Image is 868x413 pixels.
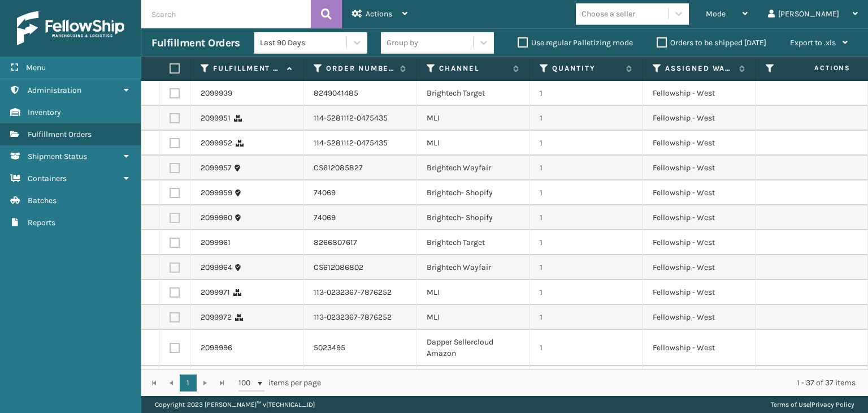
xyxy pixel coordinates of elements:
[151,36,240,50] h3: Fulfillment Orders
[28,196,57,205] span: Batches
[643,205,756,230] td: Fellowship - West
[530,131,643,156] td: 1
[155,396,315,413] p: Copyright 2023 [PERSON_NAME]™ v [TECHNICAL_ID]
[530,205,643,230] td: 1
[643,106,756,131] td: Fellowship - West
[201,287,230,298] a: 2099971
[238,375,321,392] span: items per page
[643,180,756,205] td: Fellowship - West
[643,230,756,255] td: Fellowship - West
[790,38,836,48] span: Export to .xls
[303,131,416,156] td: 114-5281112-0475435
[643,131,756,156] td: Fellowship - West
[530,305,643,330] td: 1
[303,305,416,330] td: 113-0232367-7876252
[643,255,756,280] td: Fellowship - West
[811,401,854,408] a: Privacy Policy
[416,131,530,156] td: MLI
[201,237,231,248] a: 2099961
[643,156,756,180] td: Fellowship - West
[518,38,633,48] label: Use regular Palletizing mode
[303,230,416,255] td: 8266807617
[213,63,281,74] label: Fulfillment Order Id
[530,255,643,280] td: 1
[643,305,756,330] td: Fellowship - West
[201,262,232,273] a: 2099964
[530,156,643,180] td: 1
[416,180,530,205] td: Brightech- Shopify
[303,366,416,402] td: 5023495
[387,37,418,49] div: Group by
[260,37,348,49] div: Last 90 Days
[303,106,416,131] td: 114-5281112-0475435
[771,401,810,408] a: Terms of Use
[416,205,530,230] td: Brightech- Shopify
[530,106,643,131] td: 1
[201,88,232,99] a: 2099939
[706,9,726,19] span: Mode
[28,218,55,227] span: Reports
[643,280,756,305] td: Fellowship - West
[28,152,87,161] span: Shipment Status
[303,81,416,106] td: 8249041485
[416,280,530,305] td: MLI
[416,81,530,106] td: Brightech Target
[416,230,530,255] td: Brightech Target
[530,180,643,205] td: 1
[180,375,197,392] a: 1
[326,63,394,74] label: Order Number
[643,81,756,106] td: Fellowship - West
[439,63,507,74] label: Channel
[581,8,635,20] div: Choose a seller
[303,180,416,205] td: 74069
[416,366,530,402] td: Dapper Sellercloud Amazon
[643,366,756,402] td: Fellowship - West
[416,106,530,131] td: MLI
[201,342,232,354] a: 2099996
[28,130,92,139] span: Fulfillment Orders
[201,113,231,124] a: 2099951
[643,330,756,366] td: Fellowship - West
[303,330,416,366] td: 5023495
[238,377,255,389] span: 100
[530,366,643,402] td: 1
[201,212,232,223] a: 2099960
[665,63,734,74] label: Assigned Warehouse
[779,59,857,78] span: Actions
[201,162,232,174] a: 2099957
[530,230,643,255] td: 1
[366,9,392,19] span: Actions
[303,205,416,230] td: 74069
[26,63,46,72] span: Menu
[28,85,81,95] span: Administration
[17,11,124,45] img: logo
[530,280,643,305] td: 1
[303,156,416,180] td: CS612085827
[771,396,854,413] div: |
[28,107,61,117] span: Inventory
[530,81,643,106] td: 1
[416,255,530,280] td: Brightech Wayfair
[201,137,232,149] a: 2099952
[552,63,620,74] label: Quantity
[416,156,530,180] td: Brightech Wayfair
[416,330,530,366] td: Dapper Sellercloud Amazon
[201,312,232,323] a: 2099972
[530,330,643,366] td: 1
[337,377,856,389] div: 1 - 37 of 37 items
[201,187,232,199] a: 2099959
[303,255,416,280] td: CS612086802
[303,280,416,305] td: 113-0232367-7876252
[28,174,67,183] span: Containers
[416,305,530,330] td: MLI
[657,38,766,48] label: Orders to be shipped [DATE]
